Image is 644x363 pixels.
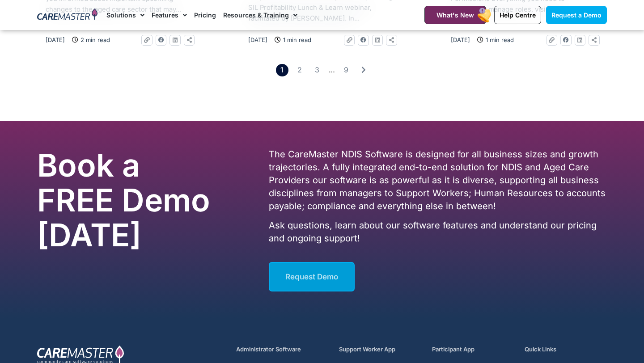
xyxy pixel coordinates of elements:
[339,345,421,354] h5: Support Worker App
[37,8,97,22] img: CareMaster Logo
[276,64,288,76] span: 1
[483,35,514,45] span: 1 min read
[339,63,352,76] a: 9
[546,6,607,24] a: Request a Demo
[451,36,470,43] time: [DATE]
[293,63,306,76] a: 2
[281,35,311,45] span: 1 min read
[78,35,110,45] span: 2 min read
[37,148,222,253] h2: Book a FREE Demo [DATE]
[36,63,608,76] nav: Pagination
[46,36,65,43] time: [DATE]
[269,262,355,291] a: Request Demo
[248,36,267,43] time: [DATE]
[285,272,338,281] span: Request Demo
[424,6,486,24] a: What's New
[248,35,267,45] a: [DATE]
[46,35,65,45] a: [DATE]
[432,345,514,354] h5: Participant App
[269,219,607,245] p: Ask questions, learn about our software features and understand our pricing and ongoing support!
[451,35,470,45] a: [DATE]
[436,11,474,19] span: What's New
[236,345,329,354] h5: Administrator Software
[311,63,324,76] a: 3
[525,345,607,354] h5: Quick Links
[500,11,536,19] span: Help Centre
[494,6,541,24] a: Help Centre
[269,148,607,213] p: The CareMaster NDIS Software is designed for all business sizes and growth trajectories. A fully ...
[329,65,335,74] span: …
[551,11,602,19] span: Request a Demo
